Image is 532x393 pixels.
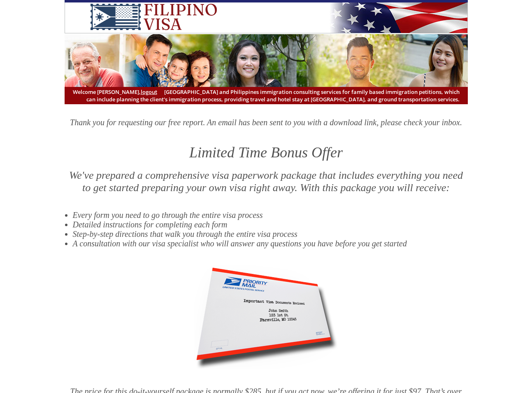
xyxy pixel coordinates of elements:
li: Detailed instructions for completing each form [73,220,468,229]
li: Every form you need to go through the entire visa process [73,211,468,220]
li: Step-by-step directions that walk you through the entire visa process [73,229,468,239]
li: A consultation with our visa specialist who will answer any questions you have before you get sta... [73,239,468,248]
p: Thank you for requesting our free report. An email has been sent to you with a download link, ple... [65,118,468,127]
p: We've prepared a comprehensive visa paperwork package that includes everything you need to get st... [65,169,468,194]
span: Welcome [PERSON_NAME], [73,88,157,96]
a: logout [141,88,157,96]
h1: Limited Time Bonus Offer [65,144,468,161]
span: [GEOGRAPHIC_DATA] and Philippines immigration consulting services for family based immigration pe... [73,88,460,103]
